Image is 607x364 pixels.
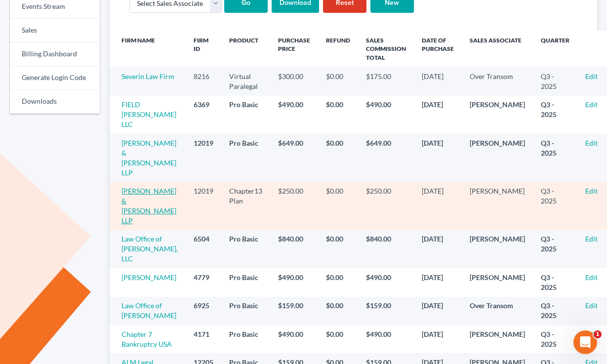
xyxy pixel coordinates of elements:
td: [PERSON_NAME] [462,230,533,268]
td: [DATE] [414,182,462,230]
td: [DATE] [414,297,462,325]
td: $175.00 [358,67,414,95]
td: 6369 [186,96,221,134]
a: Edit [585,235,598,243]
td: [PERSON_NAME] [462,134,533,182]
a: Chapter 7 Bankruptcy USA [121,330,172,348]
a: Downloads [10,90,100,114]
td: Q3 - 2025 [533,182,577,230]
td: $0.00 [318,230,358,268]
a: FIELD [PERSON_NAME] LLC [121,100,176,128]
a: Edit [585,330,598,338]
td: Over Transom [462,297,533,325]
td: Chapter13 Plan [221,182,270,230]
a: [PERSON_NAME] & [PERSON_NAME] LLP [121,139,176,177]
td: $0.00 [318,297,358,325]
td: Pro Basic [221,96,270,134]
td: $0.00 [318,67,358,95]
td: Pro Basic [221,134,270,182]
a: Edit [585,187,598,195]
td: $159.00 [358,297,414,325]
td: $300.00 [270,67,318,95]
td: [DATE] [414,67,462,95]
td: 4171 [186,325,221,353]
td: Q3 - 2025 [533,230,577,268]
td: $490.00 [270,96,318,134]
th: Firm Name [110,31,186,67]
td: $649.00 [358,134,414,182]
th: Date of Purchase [414,31,462,67]
td: Pro Basic [221,325,270,353]
td: $490.00 [358,268,414,296]
a: Generate Login Code [10,66,100,90]
th: Refund [318,31,358,67]
td: Pro Basic [221,230,270,268]
td: [PERSON_NAME] [462,96,533,134]
td: Pro Basic [221,268,270,296]
td: $490.00 [358,96,414,134]
td: $0.00 [318,268,358,296]
a: Edit [585,301,598,310]
a: Sales [10,19,100,42]
td: $490.00 [358,325,414,353]
td: Q3 - 2025 [533,297,577,325]
td: [PERSON_NAME] [462,182,533,230]
td: $840.00 [270,230,318,268]
td: 12019 [186,182,221,230]
td: Q3 - 2025 [533,96,577,134]
td: Q3 - 2025 [533,134,577,182]
a: Billing Dashboard [10,42,100,66]
td: [DATE] [414,230,462,268]
a: Edit [585,72,598,81]
td: 12019 [186,134,221,182]
td: $649.00 [270,134,318,182]
td: $0.00 [318,182,358,230]
td: $490.00 [270,325,318,353]
td: $840.00 [358,230,414,268]
td: [PERSON_NAME] [462,268,533,296]
td: Pro Basic [221,297,270,325]
iframe: Intercom live chat [573,330,597,354]
td: 4779 [186,268,221,296]
td: $490.00 [270,268,318,296]
a: [PERSON_NAME] & [PERSON_NAME] LLP [121,187,176,225]
a: Edit [585,100,598,109]
td: Q3 - 2025 [533,268,577,296]
td: Virtual Paralegal [221,67,270,95]
td: $0.00 [318,96,358,134]
a: Edit [585,273,598,282]
a: Severin Law Firm [121,72,174,81]
td: $159.00 [270,297,318,325]
td: Q3 - 2025 [533,67,577,95]
td: Q3 - 2025 [533,325,577,353]
th: Firm ID [186,31,221,67]
td: [DATE] [414,134,462,182]
a: [PERSON_NAME] [121,273,176,282]
td: 8216 [186,67,221,95]
td: [DATE] [414,96,462,134]
td: $0.00 [318,325,358,353]
td: $250.00 [270,182,318,230]
td: [DATE] [414,268,462,296]
th: Purchase Price [270,31,318,67]
th: Sales Commission Total [358,31,414,67]
td: 6925 [186,297,221,325]
a: Law Office of [PERSON_NAME], LLC [121,235,178,263]
td: 6504 [186,230,221,268]
td: $250.00 [358,182,414,230]
th: Sales Associate [462,31,533,67]
a: Law Office of [PERSON_NAME] [121,301,176,320]
td: [PERSON_NAME] [462,325,533,353]
th: Quarter [533,31,577,67]
a: Edit [585,139,598,147]
td: $0.00 [318,134,358,182]
td: [DATE] [414,325,462,353]
th: Product [221,31,270,67]
span: 1 [594,330,602,338]
td: Over Transom [462,67,533,95]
